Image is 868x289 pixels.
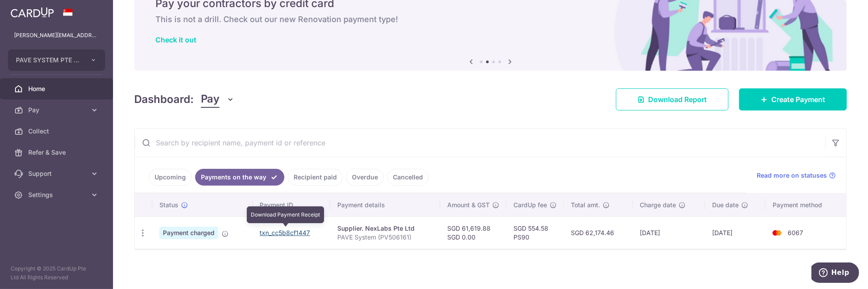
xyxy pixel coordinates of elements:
span: Status [159,201,178,209]
a: Check it out [155,35,196,44]
td: SGD 62,174.46 [564,217,633,249]
span: PAVE SYSTEM PTE LTD [16,56,81,65]
td: SGD 61,619.88 SGD 0.00 [440,217,506,249]
th: Payment ID [253,194,330,217]
a: Overdue [346,169,384,186]
span: Settings [28,190,87,199]
span: 6067 [788,229,803,236]
p: [PERSON_NAME][EMAIL_ADDRESS][DOMAIN_NAME] [14,31,99,40]
h6: This is not a drill. Check out our new Renovation payment type! [155,14,826,25]
span: Pay [28,106,87,114]
td: [DATE] [633,217,705,249]
span: Collect [28,127,87,136]
span: Pay [201,91,219,108]
img: Bank Card [768,228,786,238]
span: Amount & GST [447,201,490,209]
span: Charge date [640,201,676,209]
a: Cancelled [387,169,429,186]
td: [DATE] [705,217,766,249]
span: Create Payment [771,94,825,105]
span: Total amt. [571,201,600,209]
div: Supplier. NexLabs Pte Ltd [337,224,433,233]
div: Download Payment Receipt [247,206,324,223]
span: Download Report [648,94,707,105]
a: Download Report [616,88,728,110]
a: Upcoming [149,169,192,186]
a: Payments on the way [195,169,284,186]
span: Refer & Save [28,148,87,157]
p: PAVE System (PV506161) [337,233,433,242]
span: Home [28,84,87,93]
th: Payment details [330,194,440,217]
button: PAVE SYSTEM PTE LTD [8,49,105,71]
h4: Dashboard: [134,91,194,107]
button: Pay [201,91,235,108]
th: Payment method [766,194,846,217]
span: Read more on statuses [757,171,827,180]
a: Read more on statuses [757,171,836,180]
input: Search by recipient name, payment id or reference [135,129,825,157]
span: CardUp fee [513,201,547,209]
span: Support [28,169,87,178]
a: Create Payment [739,88,847,110]
a: Recipient paid [288,169,343,186]
td: SGD 554.58 PS90 [506,217,564,249]
span: Payment charged [159,227,218,239]
a: txn_cc5b8cf1447 [260,229,310,236]
span: Due date [712,201,739,209]
img: CardUp [11,7,54,18]
iframe: Opens a widget where you can find more information [811,262,859,285]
